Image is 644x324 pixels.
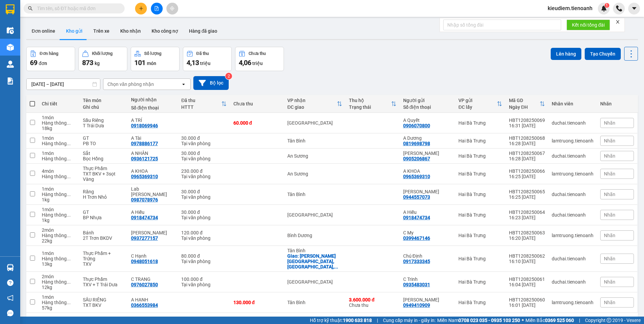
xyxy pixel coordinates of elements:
div: 0905206867 [403,156,430,161]
span: ... [67,256,71,261]
div: Bọc Hồng [83,156,124,161]
div: C Linh [131,230,174,235]
div: HBT1208250065 [509,189,545,194]
span: ... [67,120,71,126]
button: Đã thu4,13 triệu [183,47,232,71]
div: 30.000 đ [181,135,226,141]
span: Nhãn [604,171,615,176]
button: Lên hàng [551,48,581,60]
div: Hàng thông thường [42,192,76,197]
div: 4 món [42,168,76,174]
div: Tại văn phòng [181,194,226,200]
div: A Hiếu [131,209,174,215]
div: Hai Bà Trưng [458,171,502,176]
div: ĐC giao [287,104,337,110]
div: lamtruong.tienoanh [552,138,593,143]
div: Tại văn phòng [181,282,226,287]
div: 0944557073 [403,194,430,200]
span: Cung cấp máy in - giấy in: [383,317,436,324]
div: Số điện thoại [403,104,452,110]
div: 16:25 [DATE] [509,194,545,200]
div: Sắt [83,151,124,156]
div: 230.000 đ [181,168,226,174]
span: 69 [30,59,37,67]
div: Tân Bình [287,300,342,305]
strong: 0708 023 035 - 0935 103 250 [458,318,520,323]
div: HBT1208250063 [509,230,545,235]
div: HBT1208250061 [509,277,545,282]
div: A Quyết [403,118,452,123]
div: Hai Bà Trưng [458,256,502,261]
div: [GEOGRAPHIC_DATA] [287,279,342,285]
button: plus [135,3,147,14]
div: 0987078976 [131,197,158,202]
div: 16:28 [DATE] [509,156,545,161]
span: 1 [606,3,608,8]
span: search [28,6,33,11]
button: aim [166,3,178,14]
div: Ghi chú [83,104,124,110]
div: Đã thu [196,51,209,56]
div: 130.000 đ [233,300,281,305]
div: A TRÍ [131,118,174,123]
img: warehouse-icon [7,61,14,68]
span: aim [170,6,174,11]
span: Nhãn [604,212,615,218]
div: 1 món [42,207,76,212]
div: duchai.tienoanh [552,192,593,197]
input: Tìm tên, số ĐT hoặc mã đơn [37,5,117,12]
div: Hàng thông thường [42,212,76,218]
button: Đơn hàng69đơn [26,47,75,71]
div: 0819698798 [403,141,430,146]
div: 0965369310 [403,174,430,179]
div: 3.600.000 đ [349,297,396,302]
span: kg [95,61,100,66]
div: A Hiếu [403,209,452,215]
div: C Trinh [403,277,452,282]
span: đơn [39,61,47,66]
div: 18 kg [42,126,76,131]
span: 101 [134,59,146,67]
div: lamtruong.tienoanh [552,300,593,305]
span: Nhãn [604,233,615,238]
div: 22 kg [42,238,76,244]
div: HUY SƠN [403,189,452,194]
div: 1 món [42,186,76,192]
button: Đơn online [26,23,61,39]
div: 0965369310 [131,174,158,179]
div: Hàng thông thường [42,156,76,161]
span: 4,13 [187,59,199,67]
div: PB TO [83,141,124,146]
th: Toggle SortBy [346,95,399,113]
div: 0366553984 [131,302,158,308]
div: HBT1208250069 [509,118,545,123]
span: Miền Nam [437,317,520,324]
div: Hai Bà Trưng [458,138,502,143]
div: 30.000 đ [181,151,226,156]
div: 0949410909 [403,302,430,308]
span: Nhãn [604,256,615,261]
div: Người gửi [403,98,452,103]
span: ... [67,212,71,218]
div: GT [83,135,124,141]
img: warehouse-icon [7,44,14,51]
div: C TRANG [131,277,174,282]
strong: 1900 633 818 [343,318,372,323]
button: file-add [151,3,163,14]
div: ĐC lấy [458,104,497,110]
div: VP gửi [458,98,497,103]
div: SẦU RIÊNG [83,297,124,302]
div: Ngọc Quý [403,297,452,302]
div: duchai.tienoanh [552,212,593,218]
div: Tại văn phòng [181,259,226,264]
span: ... [67,192,71,197]
input: Select a date range. [27,79,100,90]
div: Cậu Minh [403,151,452,156]
div: An Sương [287,153,342,159]
div: Giao: Chung cư Phú Thạnh, Nguyễn Sơn, Phu Thanh, Tân Phú [287,253,342,269]
div: [GEOGRAPHIC_DATA] [287,212,342,218]
div: Chưa thu [349,297,396,308]
strong: 0369 525 060 [545,318,574,323]
button: Tạo Chuyến [585,48,621,60]
button: Hàng đã giao [184,23,223,39]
